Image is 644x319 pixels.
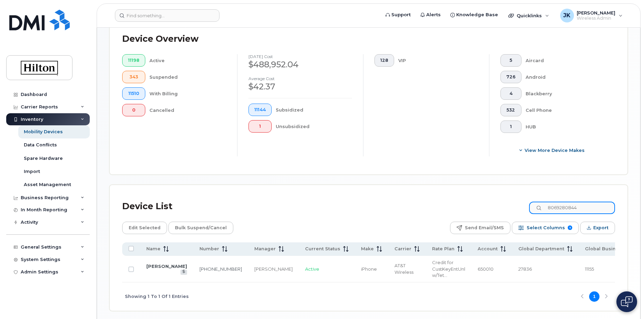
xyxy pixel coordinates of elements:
div: $42.37 [248,81,352,93]
button: 532 [500,104,521,116]
a: [PHONE_NUMBER] [199,266,242,272]
h4: [DATE] cost [248,54,352,59]
span: Account [478,246,498,252]
a: Support [381,8,416,22]
span: Alerts [426,11,441,18]
h4: Average cost [248,76,352,81]
span: 128 [380,58,388,63]
div: Suspended [149,71,226,83]
span: 5 [506,58,516,63]
span: 11510 [128,91,139,96]
button: 11144 [248,104,272,116]
div: Device List [122,197,173,215]
button: View More Device Makes [500,144,604,156]
div: Jason Knight [555,9,627,22]
div: Android [526,71,604,83]
div: HUB [526,120,604,133]
span: 0 [128,107,139,113]
button: Select Columns 9 [512,222,579,234]
button: 11198 [122,54,145,67]
span: Rate Plan [432,246,455,252]
span: Global Department [518,246,564,252]
span: Quicklinks [517,13,542,18]
span: 1 [506,124,516,129]
div: $488,952.04 [248,59,352,70]
button: 726 [500,71,521,83]
div: Aircard [526,54,604,67]
span: Global Business Unit [585,246,635,252]
button: 1 [248,120,272,133]
div: Cancelled [149,104,226,116]
span: JK [563,11,570,20]
span: Wireless Admin [577,16,615,21]
button: 1 [500,120,521,133]
span: 11144 [254,107,266,113]
span: Support [391,11,411,18]
span: 650010 [478,266,494,272]
span: Carrier [394,246,411,252]
span: Active [305,266,319,272]
div: VIP [398,54,478,67]
div: Active [149,54,226,67]
button: 11510 [122,87,145,100]
span: 9 [568,225,572,230]
span: Send Email/SMS [465,223,504,233]
span: 343 [128,74,139,80]
span: 532 [506,107,516,113]
div: Subsidized [276,104,352,116]
div: Blackberry [526,87,604,100]
span: AT&T Wireless [394,263,413,275]
span: Current Status [305,246,340,252]
img: Open chat [621,296,633,307]
span: Name [146,246,160,252]
span: Export [593,223,608,233]
button: 5 [500,54,521,67]
span: Number [199,246,219,252]
button: 343 [122,71,145,83]
span: 11155 [585,266,594,272]
span: 11198 [128,58,139,63]
div: Unsubsidized [276,120,352,133]
span: View More Device Makes [525,147,585,154]
button: Send Email/SMS [450,222,510,234]
a: View Last Bill [180,270,187,275]
span: 1 [254,124,266,129]
span: Bulk Suspend/Cancel [175,223,227,233]
button: Page 1 [589,291,599,302]
button: Bulk Suspend/Cancel [168,222,233,234]
button: Edit Selected [122,222,167,234]
span: Make [361,246,374,252]
div: Cell Phone [526,104,604,116]
button: 4 [500,87,521,100]
a: [PERSON_NAME] [146,263,187,269]
div: Quicklinks [504,9,554,22]
div: Device Overview [122,30,198,48]
span: 4 [506,91,516,96]
span: 27836 [518,266,532,272]
input: Search Device List ... [529,202,615,214]
span: [PERSON_NAME] [577,10,615,16]
span: Knowledge Base [456,11,498,18]
span: Showing 1 To 1 Of 1 Entries [125,291,189,302]
button: 128 [374,54,394,67]
span: Select Columns [527,223,565,233]
button: Export [580,222,615,234]
span: iPhone [361,266,377,272]
span: Manager [254,246,276,252]
a: Knowledge Base [446,8,503,22]
a: Alerts [416,8,446,22]
input: Find something... [115,9,219,22]
span: 726 [506,74,516,80]
div: [PERSON_NAME] [254,266,293,272]
button: 0 [122,104,145,116]
span: Credit for CustKeyEntUnl w/Tether for 5G/5G+ iPHN VVM, CustKeyEntUnl w/Tether for 5G/5G+ iPHN VVM [432,260,465,278]
div: With Billing [149,87,226,100]
span: Edit Selected [129,223,160,233]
